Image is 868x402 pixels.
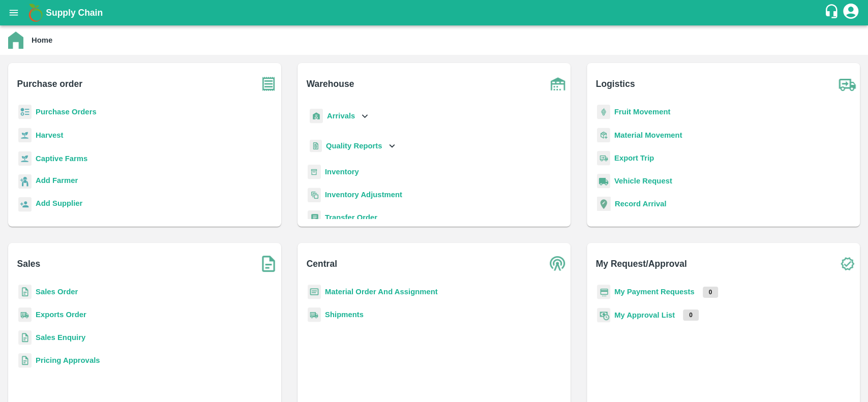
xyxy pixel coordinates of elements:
[36,356,100,364] a: Pricing Approvals
[597,105,610,119] img: fruit
[36,198,82,211] a: Add Supplier
[325,168,359,176] a: Inventory
[18,307,32,322] img: shipments
[308,136,398,157] div: Quality Reports
[307,77,354,91] b: Warehouse
[18,330,32,345] img: sales
[834,71,860,97] img: truck
[36,333,85,342] a: Sales Enquiry
[36,288,78,296] a: Sales Order
[25,3,46,23] img: logo
[308,165,321,179] img: whInventory
[36,131,63,139] a: Harvest
[325,311,364,319] a: Shipments
[683,310,699,321] p: 0
[18,197,32,212] img: supplier
[597,285,610,299] img: payment
[326,142,382,150] b: Quality Reports
[36,176,78,184] b: Add Farmer
[17,77,82,91] b: Purchase order
[308,105,371,128] div: Arrivals
[614,311,675,319] a: My Approval List
[596,257,687,271] b: My Request/Approval
[545,71,571,97] img: warehouse
[18,128,32,143] img: harvest
[36,108,97,116] a: Purchase Orders
[597,197,611,211] img: recordArrival
[325,191,402,199] a: Inventory Adjustment
[614,108,671,116] a: Fruit Movement
[597,174,610,189] img: vehicle
[18,174,32,189] img: farmer
[614,177,672,185] a: Vehicle Request
[307,257,337,271] b: Central
[308,188,321,202] img: inventory
[614,131,682,139] a: Material Movement
[596,77,635,91] b: Logistics
[615,200,667,208] a: Record Arrival
[824,4,842,22] div: customer-support
[46,6,824,20] a: Supply Chain
[597,128,610,143] img: material
[308,307,321,322] img: shipments
[256,251,281,276] img: soSales
[46,8,103,18] b: Supply Chain
[18,353,32,368] img: sales
[18,105,32,119] img: reciept
[18,151,32,166] img: harvest
[308,210,321,225] img: whTransfer
[32,36,52,44] b: Home
[36,199,82,207] b: Add Supplier
[327,112,355,120] b: Arrivals
[36,311,86,319] a: Exports Order
[597,307,610,323] img: approval
[545,251,571,276] img: central
[842,2,860,23] div: account of current user
[310,140,322,152] img: qualityReport
[834,251,860,276] img: check
[614,288,695,296] a: My Payment Requests
[256,71,281,97] img: purchase
[36,154,87,163] a: Captive Farms
[2,1,25,24] button: open drawer
[703,287,719,298] p: 0
[325,213,377,222] a: Transfer Order
[17,257,41,271] b: Sales
[310,109,323,123] img: whArrival
[308,285,321,299] img: centralMaterial
[36,175,78,189] a: Add Farmer
[614,154,654,162] a: Export Trip
[8,32,23,49] img: home
[18,285,32,299] img: sales
[325,288,438,296] a: Material Order And Assignment
[597,151,610,166] img: delivery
